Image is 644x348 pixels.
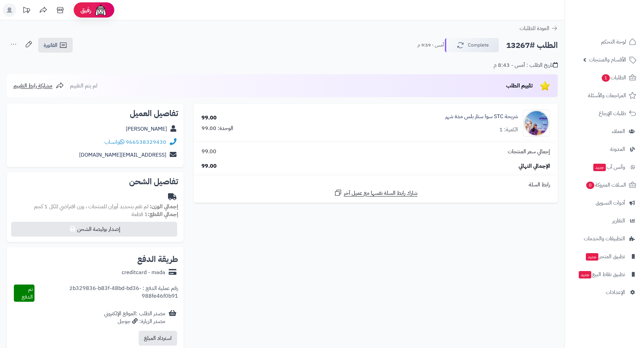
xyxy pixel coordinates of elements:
[523,110,550,137] img: 1742498773-5971990908436073199-90x90.jpg
[596,198,625,208] span: أدوات التسويق
[593,162,625,172] span: وآتس آب
[569,266,640,283] a: تطبيق نقاط البيعجديد
[38,38,73,53] a: الفاتورة
[589,55,626,64] span: الأقسام والمنتجات
[80,6,91,14] span: رفيق
[569,195,640,211] a: أدوات التسويق
[494,61,558,69] div: تاريخ الطلب : أمس - 8:43 م
[601,37,626,47] span: لوحة التحكم
[12,178,178,186] h2: تفاصيل الشحن
[602,74,610,82] span: 1
[612,127,625,136] span: العملاء
[569,105,640,122] a: طلبات الإرجاع
[11,222,177,237] button: إصدار بوليصة الشحن
[201,114,217,122] div: 99.00
[445,38,499,52] button: Complete
[569,284,640,300] a: الإعدادات
[499,126,518,134] div: الكمية: 1
[586,180,626,190] span: السلات المتروكة
[586,253,598,261] span: جديد
[586,182,594,189] span: 0
[585,252,625,261] span: تطبيق المتجر
[122,269,165,276] div: creditcard - mada
[94,3,108,17] img: ai-face.png
[569,87,640,104] a: المراجعات والأسئلة
[599,109,626,118] span: طلبات الإرجاع
[418,42,444,49] small: أمس - 9:59 م
[519,162,550,170] span: الإجمالي النهائي
[569,159,640,175] a: وآتس آبجديد
[569,177,640,193] a: السلات المتروكة0
[34,285,178,302] div: رقم عملية الدفع : 2b329836-b83f-48bd-bd36-988fe46f0b91
[520,24,549,32] span: العودة للطلبات
[70,82,97,90] span: لم يتم التقييم
[22,285,33,301] span: تم الدفع
[14,82,52,90] span: مشاركة رابط التقييم
[18,3,35,19] a: تحديثات المنصة
[578,270,625,279] span: تطبيق نقاط البيع
[334,189,418,197] a: شارك رابط السلة نفسها مع عميل آخر
[344,189,418,197] span: شارك رابط السلة نفسها مع عميل آخر
[569,70,640,86] a: الطلبات1
[148,210,178,218] strong: إجمالي القطع:
[137,255,178,263] h2: طريقة الدفع
[569,231,640,247] a: التطبيقات والخدمات
[569,141,640,157] a: المدونة
[132,210,178,218] small: 1 قطعة
[196,181,555,189] div: رابط السلة
[139,331,177,346] button: استرداد المبلغ
[569,123,640,139] a: العملاء
[569,34,640,50] a: لوحة التحكم
[606,288,625,297] span: الإعدادات
[126,138,166,146] a: 966538329430
[601,73,626,82] span: الطلبات
[569,248,640,265] a: تطبيق المتجرجديد
[579,271,591,278] span: جديد
[104,318,165,325] div: مصدر الزيارة: جوجل
[104,310,165,325] div: مصدر الطلب :الموقع الإلكتروني
[150,203,178,211] strong: إجمالي الوزن:
[508,148,550,156] span: إجمالي سعر المنتجات
[201,162,217,170] span: 99.00
[126,125,167,133] a: [PERSON_NAME]
[520,24,558,32] a: العودة للطلبات
[201,125,233,132] div: الوحدة: 99.00
[14,82,64,90] a: مشاركة رابط التقييم
[506,82,533,90] span: تقييم الطلب
[612,216,625,225] span: التقارير
[104,138,124,146] a: واتساب
[12,109,178,117] h2: تفاصيل العميل
[610,144,625,154] span: المدونة
[44,41,57,49] span: الفاتورة
[445,113,518,121] a: شريحة STC سوا ستار بلس مدة شهر
[593,164,606,171] span: جديد
[34,203,148,211] span: لم تقم بتحديد أوزان للمنتجات ، وزن افتراضي للكل 1 كجم
[201,148,216,156] span: 99.00
[506,38,558,52] h2: الطلب #13267
[79,151,166,159] a: [EMAIL_ADDRESS][DOMAIN_NAME]
[588,91,626,100] span: المراجعات والأسئلة
[584,234,625,243] span: التطبيقات والخدمات
[569,213,640,229] a: التقارير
